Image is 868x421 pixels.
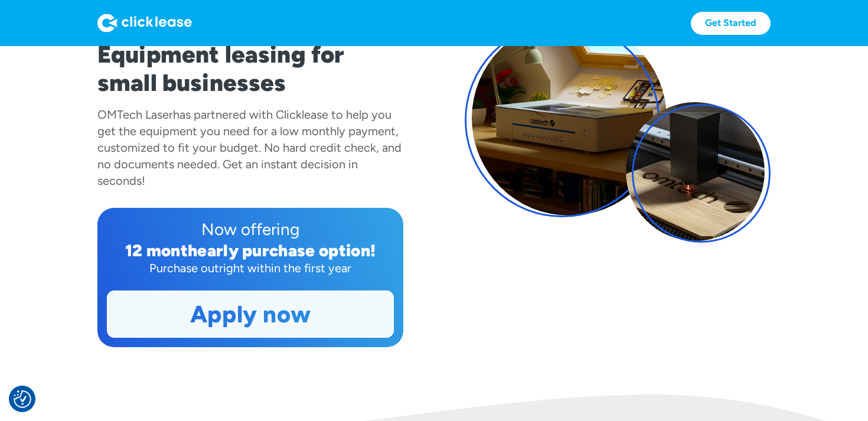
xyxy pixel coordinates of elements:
[691,12,771,35] a: Get Started
[107,217,394,241] div: Now offering
[197,240,376,260] div: early purchase option!
[97,40,403,97] h1: Equipment leasing for small businesses
[14,390,31,408] button: Consent Preferences
[97,107,402,188] div: has partnered with Clicklease to help you get the equipment you need for a low monthly payment, c...
[125,240,198,260] div: 12 month
[107,291,393,337] a: Apply now
[107,260,394,276] div: Purchase outright within the first year
[97,107,173,122] div: OMTech Laser
[14,390,31,408] img: Revisit consent button
[97,14,192,32] img: Logo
